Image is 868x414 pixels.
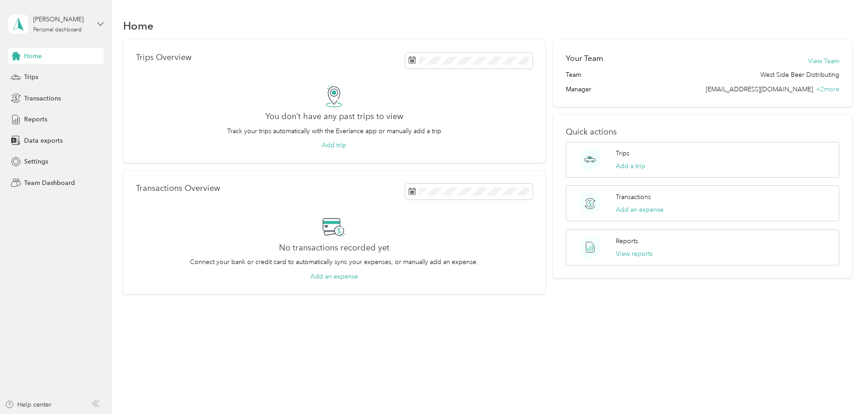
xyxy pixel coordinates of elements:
p: Track your trips automatically with the Everlance app or manually add a trip [227,126,441,136]
span: Team Dashboard [24,178,75,188]
button: View reports [616,249,653,259]
div: Personal dashboard [33,27,82,33]
span: Home [24,51,42,61]
h2: You don’t have any past trips to view [265,112,403,121]
span: Settings [24,157,48,166]
p: Transactions Overview [136,184,220,193]
p: Transactions [616,192,651,202]
iframe: Everlance-gr Chat Button Frame [817,363,868,414]
span: Data exports [24,136,63,145]
span: + 2 more [816,85,839,93]
h2: Your Team [566,53,603,64]
p: Reports [616,236,638,246]
button: View Team [808,56,839,66]
span: Reports [24,115,47,124]
button: Add trip [322,140,346,150]
p: Trips Overview [136,53,191,62]
span: Trips [24,72,38,82]
p: Connect your bank or credit card to automatically sync your expenses, or manually add an expense. [190,257,478,267]
span: Team [566,70,581,80]
span: Manager [566,85,591,94]
span: Transactions [24,94,61,103]
h1: Home [123,21,154,30]
p: Trips [616,149,629,158]
p: Quick actions [566,127,839,137]
button: Help center [5,400,51,409]
span: West Side Beer Distributing [760,70,839,80]
span: [EMAIL_ADDRESS][DOMAIN_NAME] [706,85,813,93]
h2: No transactions recorded yet [279,243,389,253]
button: Add an expense [310,272,358,281]
button: Add a trip [616,161,645,171]
button: Add an expense [616,205,663,214]
div: [PERSON_NAME] [33,15,90,24]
